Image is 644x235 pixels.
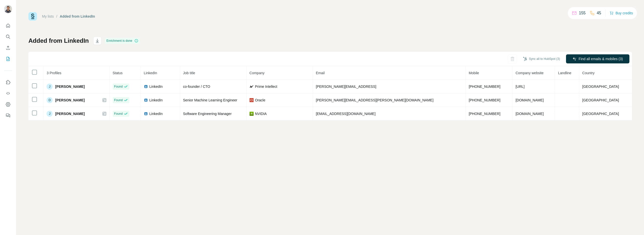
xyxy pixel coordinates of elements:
[579,10,586,16] p: 155
[597,10,601,16] p: 45
[56,14,57,19] li: /
[114,111,123,116] span: Found
[582,98,619,102] span: [GEOGRAPHIC_DATA]
[144,85,148,89] img: LinkedIn logo
[183,71,195,75] span: Job title
[250,98,254,102] img: company-logo
[255,111,267,116] span: NVIDIA
[144,71,157,75] span: LinkedIn
[469,98,500,102] span: [PHONE_NUMBER]
[582,71,595,75] span: Country
[144,98,148,102] img: LinkedIn logo
[519,55,563,63] button: Sync all to HubSpot (3)
[4,89,12,98] button: Use Surfe API
[610,10,633,17] button: Buy credits
[4,54,12,63] button: My lists
[250,85,254,89] img: company-logo
[28,12,37,21] img: Surfe Logo
[4,21,12,30] button: Quick start
[582,85,619,89] span: [GEOGRAPHIC_DATA]
[47,84,53,90] div: J
[316,112,376,116] span: [EMAIL_ADDRESS][DOMAIN_NAME]
[149,111,163,116] span: LinkedIn
[316,85,376,89] span: [PERSON_NAME][EMAIL_ADDRESS]
[55,84,85,89] span: [PERSON_NAME]
[469,85,500,89] span: [PHONE_NUMBER]
[558,71,571,75] span: Landline
[250,71,265,75] span: Company
[515,85,525,89] span: [URL]
[316,98,434,102] span: [PERSON_NAME][EMAIL_ADDRESS][PERSON_NAME][DOMAIN_NAME]
[114,84,123,89] span: Found
[4,111,12,120] button: Feedback
[4,5,12,13] img: Avatar
[113,71,123,75] span: Status
[4,32,12,41] button: Search
[42,14,54,18] a: My lists
[183,85,210,89] span: co-founder / CTO
[469,71,479,75] span: Mobile
[144,112,148,116] img: LinkedIn logo
[149,84,163,89] span: LinkedIn
[183,112,232,116] span: Software Engineering Manager
[114,98,123,102] span: Found
[250,112,254,116] img: company-logo
[47,111,53,117] div: J
[55,111,85,116] span: [PERSON_NAME]
[515,71,543,75] span: Company website
[149,98,163,103] span: LinkedIn
[105,38,140,44] div: Enrichment is done
[515,98,544,102] span: [DOMAIN_NAME]
[255,98,265,103] span: Oracle
[566,54,629,63] button: Find all emails & mobiles (3)
[255,84,277,89] span: Prime Intellect
[4,100,12,109] button: Dashboard
[55,98,85,103] span: [PERSON_NAME]
[4,43,12,52] button: Enrich CSV
[579,56,623,61] span: Find all emails & mobiles (3)
[28,37,89,45] h1: Added from LinkedIn
[47,97,53,103] div: D
[60,14,95,19] div: Added from LinkedIn
[316,71,325,75] span: Email
[469,112,500,116] span: [PHONE_NUMBER]
[515,112,544,116] span: [DOMAIN_NAME]
[183,98,237,102] span: Senior Machine Learning Engineer
[47,71,61,75] span: 3 Profiles
[582,112,619,116] span: [GEOGRAPHIC_DATA]
[4,78,12,87] button: Use Surfe on LinkedIn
